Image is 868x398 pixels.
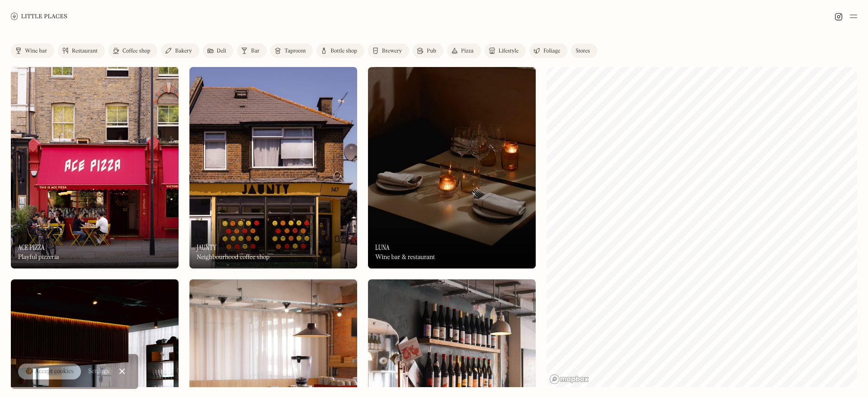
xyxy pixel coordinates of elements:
h3: Luna [375,243,389,252]
div: Bottle shop [330,48,357,54]
a: Close Cookie Popup [113,362,131,380]
div: 🍪 Accept cookies [25,367,74,376]
div: Restaurant [72,48,98,54]
div: Brewery [382,48,402,54]
div: Playful pizzeria [18,254,59,261]
div: Foliage [543,48,560,54]
a: Pizza [447,43,481,58]
a: Stores [571,43,597,58]
div: Pub [427,48,436,54]
a: Settings [88,361,109,382]
a: Deli [203,43,234,58]
canvas: Map [547,67,857,387]
a: Wine bar [11,43,54,58]
a: Restaurant [58,43,105,58]
div: Stores [576,48,590,54]
a: Foliage [529,43,567,58]
h3: Jaunty [197,243,217,252]
a: Lifestyle [485,43,526,58]
img: Ace Pizza [11,67,179,269]
div: Taproom [284,48,306,54]
div: Settings [88,368,109,374]
a: Coffee shop [108,43,157,58]
div: Bakery [175,48,192,54]
h3: Ace Pizza [18,243,45,252]
div: Bar [251,48,259,54]
div: Wine bar & restaurant [375,254,435,261]
div: Coffee shop [123,48,150,54]
a: Brewery [368,43,409,58]
a: Taproom [270,43,313,58]
div: Neighbourhood coffee shop [197,254,269,261]
a: Mapbox homepage [549,374,589,384]
div: Pizza [461,48,474,54]
div: Lifestyle [499,48,519,54]
a: Pub [413,43,443,58]
div: Deli [217,48,226,54]
img: Jaunty [189,67,357,269]
a: LunaLunaLunaWine bar & restaurant [368,67,536,269]
a: JauntyJauntyJauntyNeighbourhood coffee shop [189,67,357,269]
a: Bar [237,43,267,58]
img: Luna [368,67,536,269]
a: Ace PizzaAce PizzaAce PizzaPlayful pizzeria [11,67,179,269]
a: 🍪 Accept cookies [18,364,81,380]
a: Bottle shop [316,43,364,58]
a: Bakery [161,43,199,58]
div: Wine bar [25,48,47,54]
